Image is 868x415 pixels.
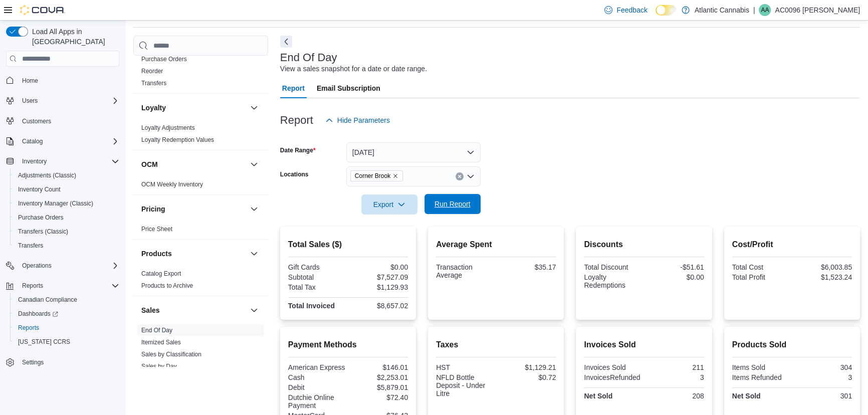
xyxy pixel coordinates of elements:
button: Transfers (Classic) [10,225,123,239]
div: Gift Cards [288,263,346,271]
button: Settings [2,355,123,369]
a: OCM Weekly Inventory [141,181,203,188]
button: Home [2,73,123,87]
button: Pricing [141,204,246,214]
span: Corner Brook [355,171,390,181]
a: Loyalty Redemption Values [141,136,214,143]
button: Canadian Compliance [10,293,123,307]
span: Reports [22,282,43,290]
a: Transfers (Classic) [14,226,72,238]
a: End Of Day [141,327,172,334]
label: Date Range [280,146,316,154]
div: Subtotal [288,273,346,281]
span: Load All Apps in [GEOGRAPHIC_DATA] [28,27,119,47]
button: Pricing [248,203,260,215]
button: Inventory Manager (Classic) [10,196,123,211]
span: Loyalty Adjustments [141,124,195,132]
span: Dashboards [18,310,58,318]
h2: Taxes [436,339,556,351]
button: Adjustments (Classic) [10,168,123,182]
div: NFLD Bottle Deposit - Under Litre [436,373,494,397]
span: End Of Day [141,326,172,334]
div: -$51.61 [646,263,704,271]
label: Locations [280,170,309,178]
span: Reports [18,280,119,292]
span: Purchase Orders [141,55,187,63]
span: Home [18,74,119,86]
div: Debit [288,383,346,391]
span: Run Report [435,199,471,209]
span: Transfers [141,79,166,87]
strong: Net Sold [732,392,761,400]
span: Dark Mode [656,16,656,16]
button: Catalog [2,134,123,148]
h3: Report [280,114,313,126]
button: Clear input [456,172,464,180]
div: Total Profit [732,273,790,281]
button: Inventory [18,155,51,167]
span: Reports [14,322,119,334]
button: Next [280,36,292,48]
span: Adjustments (Classic) [14,169,119,181]
div: Products [133,268,268,296]
span: Catalog [18,135,119,147]
span: [US_STATE] CCRS [18,338,70,346]
a: Reports [14,322,43,334]
strong: Total Invoiced [288,302,335,310]
button: Reports [2,279,123,293]
div: Transaction Average [436,263,494,279]
div: Items Refunded [732,373,790,381]
a: [US_STATE] CCRS [14,336,74,348]
span: Inventory Manager (Classic) [18,199,93,207]
span: Loyalty Redemption Values [141,136,214,144]
div: OCM [133,178,268,194]
span: Transfers [18,242,43,250]
div: Total Tax [288,283,346,291]
span: Feedback [616,5,647,15]
div: $0.00 [646,273,704,281]
button: Hide Parameters [321,110,394,130]
a: Home [18,75,42,87]
span: Inventory Manager (Classic) [14,197,119,210]
span: Washington CCRS [14,336,119,348]
a: Inventory Manager (Classic) [14,197,97,210]
div: American Express [288,363,346,371]
span: Customers [18,115,119,127]
a: Loyalty Adjustments [141,124,195,131]
div: $5,879.01 [350,383,408,391]
span: Users [18,95,119,107]
span: Itemized Sales [141,338,181,346]
button: Open list of options [467,172,475,180]
span: Home [22,77,38,85]
nav: Complex example [6,69,119,395]
div: Total Discount [584,263,642,271]
span: Inventory Count [18,185,61,193]
button: OCM [141,159,246,169]
span: Inventory [18,155,119,167]
button: Operations [2,259,123,273]
button: Remove Corner Brook from selection in this group [392,173,398,179]
button: Purchase Orders [10,211,123,225]
span: Report [282,78,305,98]
input: Dark Mode [656,5,677,16]
button: Products [141,249,246,259]
a: Purchase Orders [141,56,187,63]
div: 301 [794,392,852,400]
div: 211 [646,363,704,371]
div: Dutchie Online Payment [288,393,346,409]
button: Export [361,194,417,215]
img: Cova [20,5,65,15]
div: $1,129.21 [498,363,556,371]
h3: Products [141,249,172,259]
div: HST [436,363,494,371]
button: Operations [18,260,56,272]
span: Transfers (Classic) [14,226,119,238]
span: Dashboards [14,308,119,320]
a: Transfers [14,240,47,252]
span: Operations [22,262,52,270]
span: Sales by Classification [141,350,201,358]
a: Inventory Count [14,183,65,195]
span: Corner Brook [350,170,403,181]
span: Settings [22,358,44,366]
h3: Sales [141,305,160,315]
